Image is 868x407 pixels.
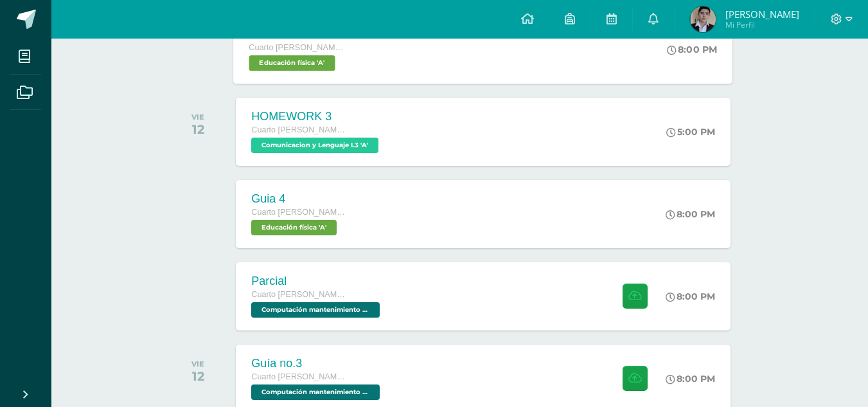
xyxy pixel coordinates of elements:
div: VIE [191,113,204,122]
div: Actividad en clase [249,28,347,41]
div: VIE [191,359,204,368]
div: 12 [191,368,204,384]
div: HOMEWORK 3 [251,110,382,123]
div: 5:00 PM [666,126,715,138]
span: Mi Perfil [725,19,799,30]
div: 12 [191,122,204,137]
span: Cuarto [PERSON_NAME]. CCLL en Diseño Gráfico [251,208,348,217]
span: Educación física 'A' [249,55,335,71]
div: 8:00 PM [666,208,715,220]
span: Cuarto [PERSON_NAME]. CCLL en Diseño Gráfico [251,125,348,134]
span: Computación mantenimiento y reparación de Computadoras 'A' [251,302,380,318]
span: Cuarto [PERSON_NAME]. CCLL en Diseño Gráfico [251,372,348,381]
span: Computación mantenimiento y reparación de Computadoras 'A' [251,384,380,400]
div: Guia 4 [251,192,348,206]
span: Comunicacion y Lenguaje L3 'A' [251,138,378,153]
span: Cuarto [PERSON_NAME]. CCLL en Diseño Gráfico [249,43,347,52]
span: [PERSON_NAME] [725,8,799,21]
div: 8:00 PM [668,44,718,55]
img: 0e897e71f3e6f6ea8e502af4794bf57e.png [690,6,716,32]
div: Parcial [251,275,383,288]
div: 8:00 PM [666,373,715,384]
div: Guía no.3 [251,357,383,370]
span: Educación física 'A' [251,220,337,235]
span: Cuarto [PERSON_NAME]. CCLL en Diseño Gráfico [251,290,348,299]
div: 8:00 PM [666,291,715,302]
